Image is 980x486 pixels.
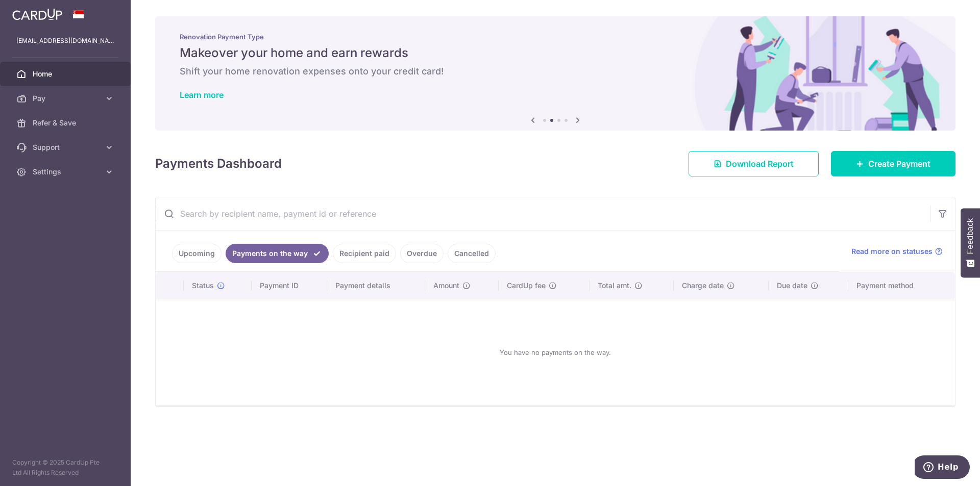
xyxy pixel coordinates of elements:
[507,280,546,291] span: CardUp fee
[777,280,807,291] span: Due date
[33,142,100,152] span: Support
[851,246,943,257] a: Read more on statuses
[12,8,62,20] img: CardUp
[180,65,931,78] h6: Shift your home renovation expenses onto your credit card!
[180,33,931,41] p: Renovation Payment Type
[961,208,980,277] button: Feedback - Show survey
[180,45,931,61] h5: Makeover your home and earn rewards
[155,16,955,131] img: Renovation banner
[33,69,100,79] span: Home
[851,246,933,257] span: Read more on statuses
[598,280,631,291] span: Total amt.
[16,36,114,46] p: [EMAIL_ADDRESS][DOMAIN_NAME]
[226,244,329,263] a: Payments on the way
[33,93,100,104] span: Pay
[726,158,794,170] span: Download Report
[400,244,444,263] a: Overdue
[333,244,396,263] a: Recipient paid
[327,272,425,299] th: Payment details
[689,151,819,176] a: Download Report
[682,280,724,291] span: Charge date
[33,118,100,128] span: Refer & Save
[966,218,975,254] span: Feedback
[155,155,282,173] h4: Payments Dashboard
[448,244,496,263] a: Cancelled
[252,272,327,299] th: Payment ID
[168,308,943,397] div: You have no payments on the way.
[33,167,100,177] span: Settings
[848,272,955,299] th: Payment method
[156,197,930,230] input: Search by recipient name, payment id or reference
[868,158,930,170] span: Create Payment
[831,151,955,176] a: Create Payment
[172,244,222,263] a: Upcoming
[433,280,459,291] span: Amount
[915,455,970,481] iframe: Opens a widget where you can find more information
[192,280,214,291] span: Status
[180,90,224,100] a: Learn more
